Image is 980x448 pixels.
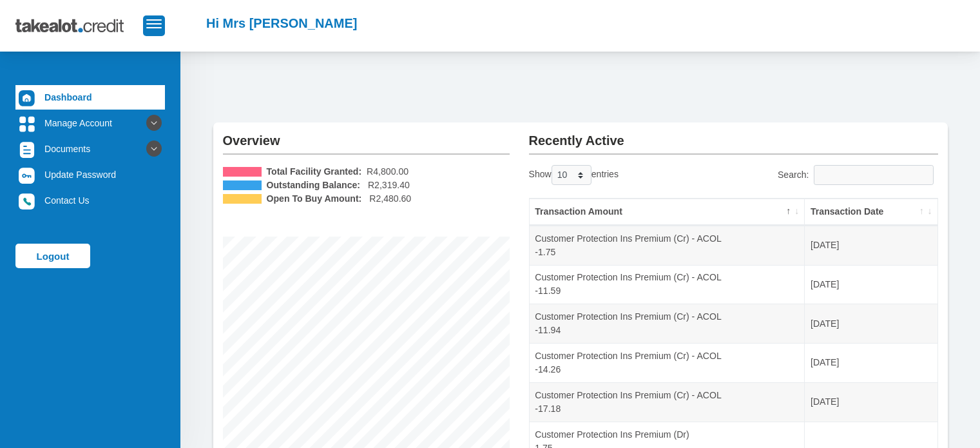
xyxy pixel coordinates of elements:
th: Transaction Amount: activate to sort column descending [530,199,805,226]
h2: Recently Active [529,122,938,148]
td: [DATE] [805,304,937,343]
span: R2,319.40 [368,179,410,192]
b: Total Facility Granted: [267,165,362,179]
th: Transaction Date: activate to sort column ascending [805,199,937,226]
label: Show entries [529,165,619,185]
td: Customer Protection Ins Premium (Cr) - ACOL -17.18 [530,382,805,422]
a: Documents [15,137,165,161]
td: Customer Protection Ins Premium (Cr) - ACOL -11.94 [530,304,805,343]
select: Showentries [552,165,591,185]
a: Contact Us [15,188,165,213]
h2: Hi Mrs [PERSON_NAME] [206,15,357,31]
h2: Overview [223,122,510,148]
span: R4,800.00 [367,165,408,179]
td: Customer Protection Ins Premium (Cr) - ACOL -1.75 [530,226,805,265]
td: Customer Protection Ins Premium (Cr) - ACOL -14.26 [530,343,805,382]
a: Logout [15,244,90,268]
td: [DATE] [805,382,937,422]
input: Search: [814,165,934,185]
b: Outstanding Balance: [267,179,361,192]
b: Open To Buy Amount: [267,192,362,206]
td: [DATE] [805,265,937,304]
span: R2,480.60 [369,192,411,206]
a: Dashboard [15,85,165,110]
td: [DATE] [805,343,937,382]
a: Manage Account [15,111,165,135]
img: takealot_credit_logo.svg [15,10,143,42]
a: Update Password [15,162,165,187]
label: Search: [778,165,938,185]
td: [DATE] [805,226,937,265]
td: Customer Protection Ins Premium (Cr) - ACOL -11.59 [530,265,805,304]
